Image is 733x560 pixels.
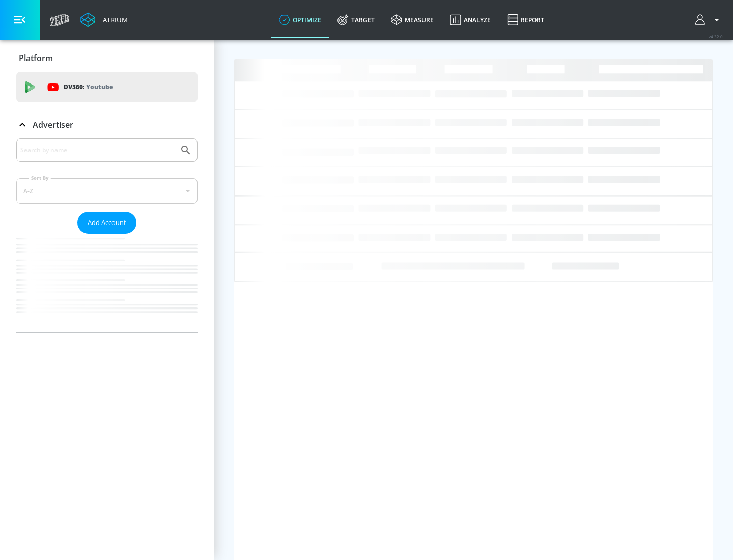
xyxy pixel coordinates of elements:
p: Youtube [86,81,113,92]
a: measure [383,2,442,38]
div: DV360: Youtube [16,72,198,102]
div: Advertiser [16,138,198,332]
a: optimize [271,2,329,38]
span: v 4.32.0 [709,34,723,39]
div: Platform [16,44,198,72]
nav: list of Advertiser [16,234,198,332]
div: Atrium [99,15,128,24]
label: Sort By [29,175,51,181]
p: DV360: [64,81,113,93]
input: Search by name [20,144,175,157]
a: Atrium [80,12,128,27]
button: Add Account [77,212,136,234]
div: Advertiser [16,110,198,139]
a: Analyze [442,2,499,38]
span: Add Account [88,217,126,229]
p: Advertiser [33,119,73,130]
p: Platform [19,52,53,64]
a: Report [499,2,552,38]
a: Target [329,2,383,38]
div: A-Z [16,178,198,204]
